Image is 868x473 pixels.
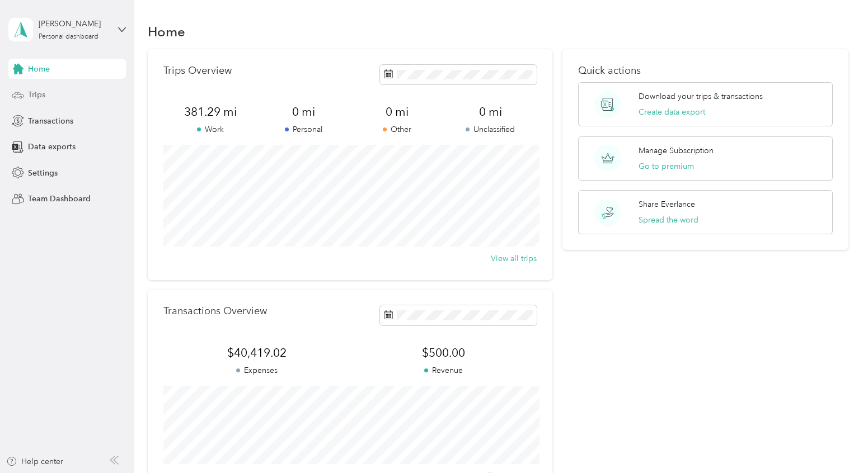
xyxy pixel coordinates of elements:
div: [PERSON_NAME] [39,18,109,30]
span: Trips [28,89,45,101]
p: Trips Overview [163,65,232,77]
p: Work [163,124,257,135]
span: Transactions [28,115,73,127]
iframe: Everlance-gr Chat Button Frame [805,410,868,473]
span: Team Dashboard [28,193,91,205]
p: Quick actions [578,65,833,77]
span: 0 mi [257,104,350,120]
p: Unclassified [444,124,537,135]
span: $40,419.02 [163,345,350,361]
button: View all trips [491,253,537,264]
span: 0 mi [444,104,537,120]
p: Other [350,124,444,135]
span: Settings [28,167,58,179]
button: Create data export [639,106,705,118]
div: Personal dashboard [39,34,98,40]
button: Go to premium [639,160,694,172]
p: Transactions Overview [163,305,267,317]
p: Expenses [163,365,350,376]
h1: Home [148,26,185,37]
span: $500.00 [350,345,537,361]
p: Personal [257,124,350,135]
span: 381.29 mi [163,104,257,120]
p: Share Everlance [639,198,695,210]
span: Home [28,63,50,75]
p: Download your trips & transactions [639,91,763,102]
span: 0 mi [350,104,444,120]
p: Manage Subscription [639,145,714,157]
button: Spread the word [639,214,698,226]
p: Revenue [350,365,537,376]
span: Data exports [28,141,76,153]
button: Help center [6,456,63,467]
